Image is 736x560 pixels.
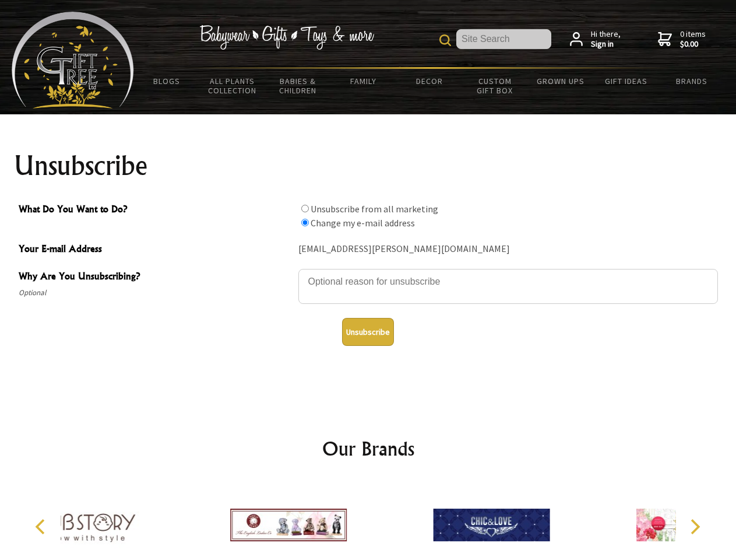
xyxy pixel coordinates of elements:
a: Brands [659,69,725,93]
button: Unsubscribe [342,318,394,346]
strong: Sign in [591,39,621,50]
span: Why Are You Unsubscribing? [19,269,293,286]
a: Babies & Children [265,69,331,103]
a: 0 items$0.00 [658,29,706,50]
img: Babyware - Gifts - Toys and more... [12,12,134,108]
h1: Unsubscribe [14,152,723,180]
a: Custom Gift Box [462,69,528,103]
label: Unsubscribe from all marketing [311,203,438,215]
a: Gift Ideas [593,69,659,93]
span: Hi there, [591,29,621,50]
input: What Do You Want to Do? [301,205,309,212]
a: Family [331,69,397,93]
h2: Our Brands [23,435,713,463]
button: Next [682,514,707,540]
span: Your E-mail Address [19,242,293,258]
a: BLOGS [134,69,200,93]
span: Optional [19,286,293,300]
span: 0 items [680,29,706,50]
a: Hi there,Sign in [570,29,621,50]
label: Change my e-mail address [311,217,415,229]
input: What Do You Want to Do? [301,219,309,226]
a: Grown Ups [527,69,593,93]
textarea: Why Are You Unsubscribing? [298,269,718,304]
img: Babywear - Gifts - Toys & more [199,25,374,50]
span: What Do You Want to Do? [19,202,293,219]
img: product search [439,34,451,46]
a: All Plants Collection [200,69,266,103]
div: [EMAIL_ADDRESS][PERSON_NAME][DOMAIN_NAME] [298,240,718,258]
input: Site Search [456,29,551,49]
strong: $0.00 [680,39,706,50]
button: Previous [29,514,55,540]
a: Decor [396,69,462,93]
